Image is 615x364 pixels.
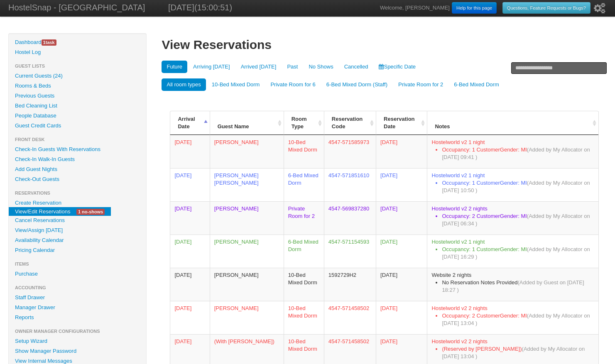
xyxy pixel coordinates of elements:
[9,313,146,322] a: Reports
[9,259,146,269] li: Items
[70,207,111,216] a: 1 no-shows
[304,61,338,73] a: No Shows
[174,272,191,278] span: 11:00
[210,301,284,334] td: [PERSON_NAME]
[442,279,594,294] li: No Reservation Notes Provided
[284,235,324,268] td: 6-Bed Mixed Dorm
[9,61,146,71] li: Guest Lists
[502,2,590,14] a: Questions, Feature Requests or Bugs?
[9,269,146,279] a: Purchase
[174,338,191,344] span: 0:00
[174,172,191,178] span: 0:00
[9,81,146,91] a: Rooms & Beds
[174,205,191,212] span: 0:00
[265,78,320,91] a: Private Room for 6
[174,305,191,311] span: 0:00
[9,326,146,336] li: Owner Manager Configurations
[324,268,376,301] td: 1592729H2
[9,245,146,255] a: Pricing Calendar
[284,135,324,168] td: 10-Bed Mixed Dorm
[9,336,146,346] a: Setup Wizard
[170,111,209,135] th: Arrival Date: activate to sort column descending
[9,293,146,303] a: Staff Drawer
[9,47,146,57] a: Hostel Log
[174,239,191,245] span: 0:00
[376,235,427,268] td: [DATE]
[442,213,594,227] li: Occupancy: 2 CustomerGender: MI
[284,168,324,201] td: 6-Bed Mixed Dorm
[210,135,284,168] td: [PERSON_NAME]
[324,135,376,168] td: 4547-571585973
[174,139,191,145] span: 0:00
[427,111,598,135] th: Notes: activate to sort column ascending
[162,61,187,73] a: Future
[427,268,598,301] td: Website 2 nights
[324,235,376,268] td: 4547-571154593
[594,3,605,14] i: Setup Wizard
[427,135,598,168] td: Hostelworld v2 1 night
[43,40,46,45] span: 1
[374,61,421,73] a: Specific Date
[9,154,146,164] a: Check-In Walk-In Guests
[284,268,324,301] td: 10-Bed Mixed Dorm
[284,111,324,135] th: Room Type: activate to sort column ascending
[376,111,427,135] th: Reservation Date: activate to sort column ascending
[284,301,324,334] td: 10-Bed Mixed Dorm
[376,301,427,334] td: [DATE]
[9,303,146,313] a: Manager Drawer
[194,3,232,12] span: (15:00:51)
[9,134,146,144] li: Front Desk
[284,201,324,235] td: Private Room for 2
[321,78,392,91] a: 6-Bed Mixed Dorm (Staff)
[9,91,146,101] a: Previous Guests
[442,179,594,194] li: Occupancy: 1 CustomerGender: MI
[9,111,146,121] a: People Database
[9,144,146,154] a: Check-In Guests With Reservations
[9,215,146,225] a: Cancel Reservations
[427,168,598,201] td: Hostelworld v2 1 night
[442,246,594,261] li: Occupancy: 1 CustomerGender: MI
[427,301,598,334] td: Hostelworld v2 2 nights
[452,2,497,14] a: Help for this page
[376,168,427,201] td: [DATE]
[236,61,282,73] a: Arrived [DATE]
[442,146,594,161] li: Occupancy: 1 CustomerGender: MI
[162,78,206,91] a: All room types
[9,164,146,174] a: Add Guest Nights
[282,61,303,73] a: Past
[324,201,376,235] td: 4547-569837280
[9,235,146,245] a: Availability Calendar
[207,78,265,91] a: 10-Bed Mixed Dorm
[9,101,146,111] a: Bed Cleaning List
[9,346,146,356] a: Show Manager Password
[449,78,504,91] a: 6-Bed Mixed Dorm
[188,61,235,73] a: Arriving [DATE]
[76,209,105,215] span: 1 no-shows
[210,168,284,201] td: [PERSON_NAME] [PERSON_NAME]
[376,268,427,301] td: [DATE]
[9,121,146,131] a: Guest Credit Cards
[9,207,76,216] a: View/Edit Reservations
[9,71,146,81] a: Current Guests (24)
[210,235,284,268] td: [PERSON_NAME]
[324,168,376,201] td: 4547-571851610
[442,345,594,360] li: (Reserved by [PERSON_NAME])
[9,37,146,47] a: Dashboard1task
[9,198,146,208] a: Create Reservation
[393,78,448,91] a: Private Room for 2
[210,201,284,235] td: [PERSON_NAME]
[9,225,146,235] a: View/Assign [DATE]
[9,283,146,293] li: Accounting
[9,174,146,184] a: Check-Out Guests
[9,188,146,198] li: Reservations
[339,61,373,73] a: Cancelled
[427,201,598,235] td: Hostelworld v2 2 nights
[42,39,56,46] span: task
[210,111,284,135] th: Guest Name: activate to sort column ascending
[324,111,376,135] th: Reservation Code: activate to sort column ascending
[442,312,594,327] li: Occupancy: 2 CustomerGender: MI
[376,201,427,235] td: [DATE]
[162,37,607,52] h1: View Reservations
[427,235,598,268] td: Hostelworld v2 1 night
[324,301,376,334] td: 4547-571458502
